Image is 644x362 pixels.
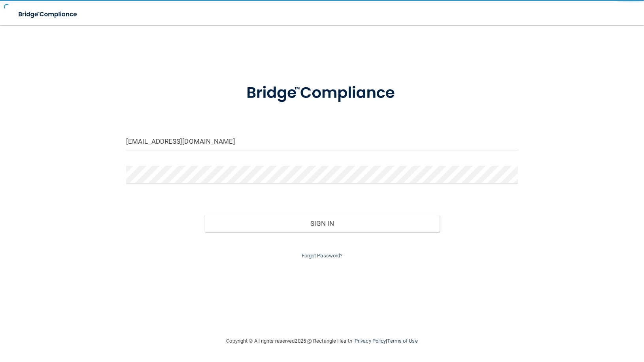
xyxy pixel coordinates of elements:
button: Sign In [204,215,440,232]
img: bridge_compliance_login_screen.278c3ca4.svg [12,6,85,23]
input: Email [126,133,518,150]
a: Privacy Policy [355,338,386,344]
img: bridge_compliance_login_screen.278c3ca4.svg [230,73,414,114]
div: Copyright © All rights reserved 2025 @ Rectangle Health | | [178,328,466,354]
a: Terms of Use [387,338,417,344]
a: Forgot Password? [302,253,343,259]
